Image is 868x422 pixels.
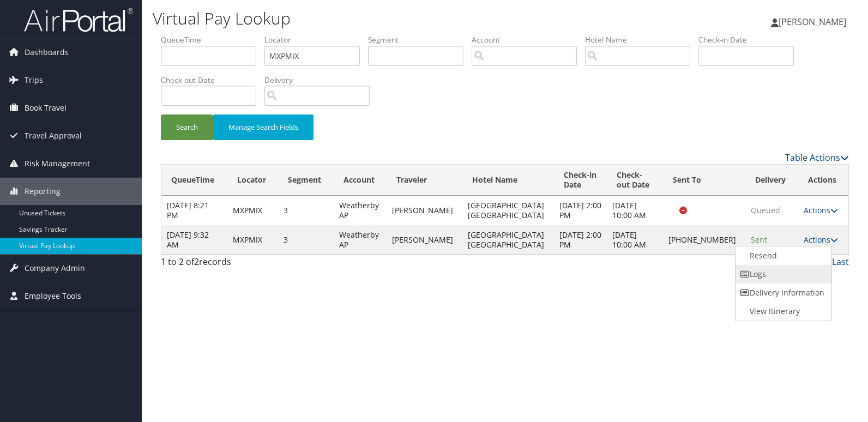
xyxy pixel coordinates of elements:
td: [DATE] 8:21 PM [161,196,227,225]
td: 3 [278,225,334,255]
td: [DATE] 10:00 AM [607,225,663,255]
th: Sent To: activate to sort column descending [663,165,745,196]
a: [PERSON_NAME] [771,5,857,38]
button: Manage Search Fields [213,114,314,140]
span: Queued [751,205,780,215]
td: MXPMIX [227,225,278,255]
label: Segment [368,34,472,45]
td: 3 [278,196,334,225]
span: [PERSON_NAME] [779,16,846,28]
img: airportal-logo.png [24,7,133,33]
span: Dashboards [25,39,69,66]
div: 1 to 2 of records [161,255,321,274]
span: Reporting [25,178,61,205]
th: Check-in Date: activate to sort column ascending [554,165,607,196]
label: Locator [264,34,368,45]
th: Segment: activate to sort column ascending [278,165,334,196]
th: Account: activate to sort column ascending [334,165,387,196]
label: Check-out Date [161,75,264,86]
a: Actions [804,234,838,245]
td: [DATE] 10:00 AM [607,196,663,225]
label: Check-in Date [698,34,802,45]
th: QueueTime: activate to sort column ascending [161,165,227,196]
a: Actions [804,205,838,215]
a: Last [832,256,849,268]
td: [PHONE_NUMBER] [663,225,745,255]
span: Travel Approval [25,122,82,149]
td: MXPMIX [227,196,278,225]
td: [GEOGRAPHIC_DATA] [GEOGRAPHIC_DATA] [462,196,554,225]
span: Employee Tools [25,282,81,310]
label: QueueTime [161,34,264,45]
th: Traveler: activate to sort column ascending [387,165,462,196]
label: Account [472,34,585,45]
span: Book Travel [25,94,67,122]
th: Locator: activate to sort column ascending [227,165,278,196]
button: Search [161,114,213,140]
th: Check-out Date: activate to sort column ascending [607,165,663,196]
td: [GEOGRAPHIC_DATA] [GEOGRAPHIC_DATA] [462,225,554,255]
td: Weatherby AP [334,196,387,225]
a: View Itinerary [736,302,829,321]
td: [PERSON_NAME] [387,225,462,255]
th: Actions [798,165,848,196]
span: Sent [751,234,767,245]
a: Table Actions [785,152,849,164]
td: [DATE] 2:00 PM [554,225,607,255]
td: Weatherby AP [334,225,387,255]
label: Delivery [264,75,378,86]
td: [DATE] 9:32 AM [161,225,227,255]
a: Delivery Information [736,284,829,302]
th: Hotel Name: activate to sort column ascending [462,165,554,196]
td: [DATE] 2:00 PM [554,196,607,225]
span: Company Admin [25,255,85,282]
span: Trips [25,67,43,94]
span: Risk Management [25,150,90,177]
span: 2 [194,256,199,268]
h1: Virtual Pay Lookup [153,7,622,30]
th: Delivery: activate to sort column ascending [745,165,798,196]
td: [PERSON_NAME] [387,196,462,225]
a: Resend [736,246,829,265]
label: Hotel Name [585,34,698,45]
a: Logs [736,265,829,284]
